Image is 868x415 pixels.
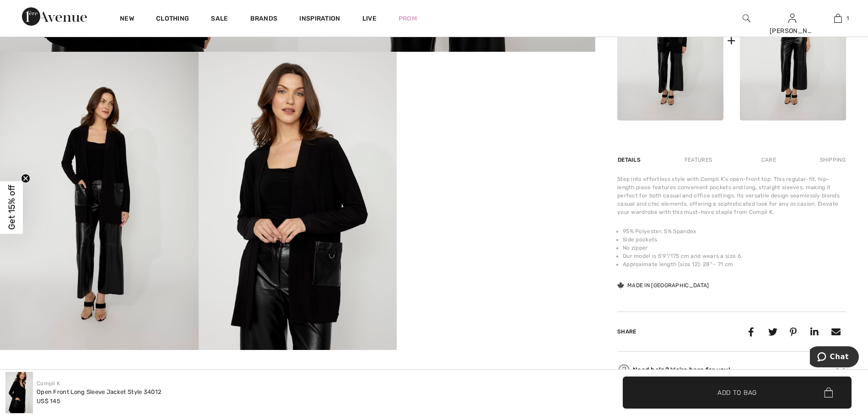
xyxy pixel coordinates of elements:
a: Sign In [788,14,796,22]
a: 1 [815,13,860,24]
li: 95% Polyester, 5% Spandex [623,227,846,235]
span: US$ 145 [37,398,60,404]
a: Compli K [37,380,60,387]
img: My Info [788,13,796,24]
a: Clothing [156,15,189,24]
a: Brands [250,15,278,24]
img: Open Front Long Sleeve Jacket Style 34012. 4 [199,52,397,349]
video: Your browser does not support the video tag. [397,52,595,151]
div: + [727,30,736,51]
img: My Bag [834,13,842,24]
a: Prom [399,14,417,23]
a: New [120,15,134,24]
li: Our model is 5'9"/175 cm and wears a size 6. [623,252,846,260]
span: Inspiration [299,15,340,24]
div: Care [754,152,784,168]
span: Get 15% off [6,185,17,230]
li: Approximate length (size 12): 28" - 71 cm [623,260,846,268]
span: Share [617,328,636,335]
button: Add to Bag [623,377,852,409]
iframe: Opens a widget where you can chat to one of our agents [810,346,859,369]
img: Open Front Long Sleeve Jacket Style 34012 [5,372,33,413]
div: [PERSON_NAME] [770,26,814,36]
div: Step into effortless style with Compli K's open-front top. This regular-fit, hip-length piece fea... [617,175,846,216]
button: Close teaser [21,174,30,183]
span: 1 [846,14,849,22]
a: Live [362,14,377,23]
img: search the website [743,13,750,24]
img: Bag.svg [824,388,833,398]
div: Need help? We're here for you! [617,363,846,377]
img: 1ère Avenue [22,7,87,26]
div: Open Front Long Sleeve Jacket Style 34012 [37,388,162,397]
a: Sale [211,15,228,24]
div: Features [677,152,720,168]
li: No zipper [623,244,846,252]
div: Made in [GEOGRAPHIC_DATA] [617,281,709,289]
li: Side pockets [623,235,846,244]
div: Details [617,152,643,168]
span: Add to Bag [717,388,757,397]
div: Shipping [818,152,846,168]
